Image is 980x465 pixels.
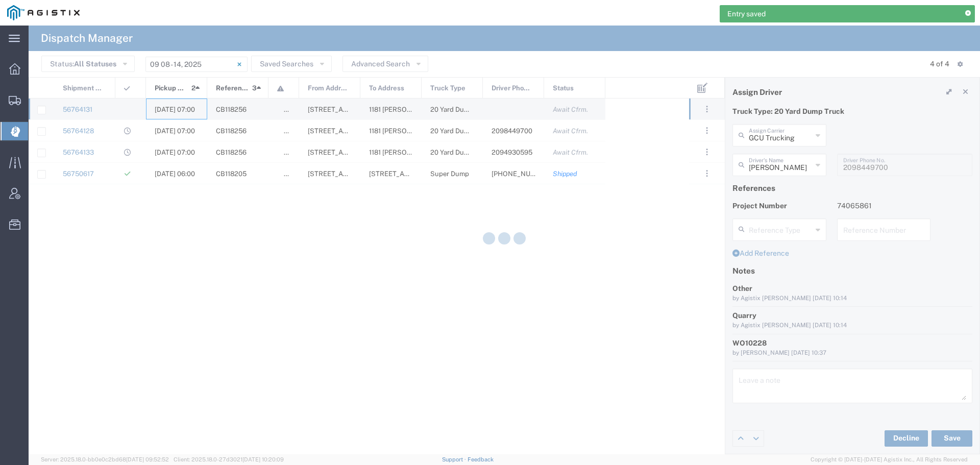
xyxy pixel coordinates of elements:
[468,456,494,462] a: Feedback
[41,456,169,462] span: Server: 2025.18.0-bb0e0c2bd68
[174,456,284,462] span: Client: 2025.18.0-27d3021
[126,456,169,462] span: [DATE] 09:52:52
[442,456,468,462] a: Support
[7,5,80,20] img: logo
[811,455,968,464] span: Copyright © [DATE]-[DATE] Agistix Inc., All Rights Reserved
[727,9,766,19] span: Entry saved
[242,456,284,462] span: [DATE] 10:20:09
